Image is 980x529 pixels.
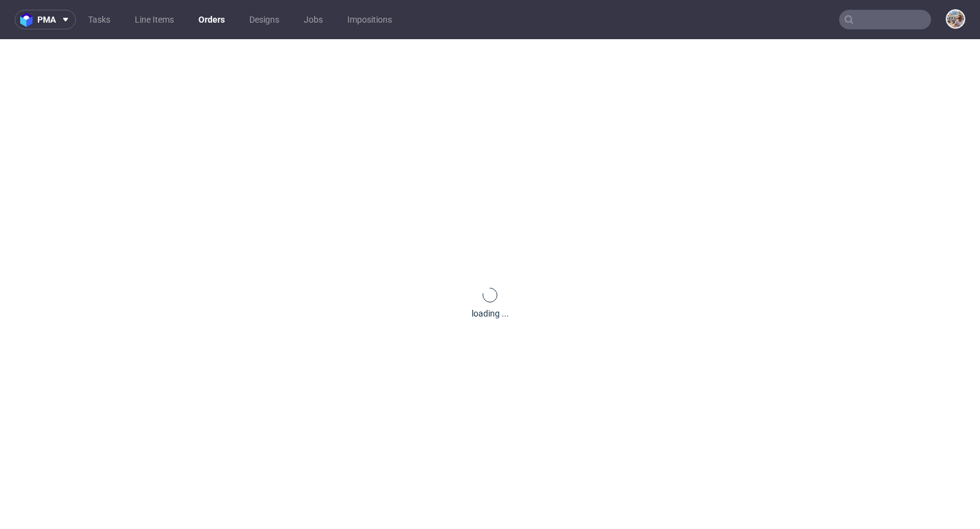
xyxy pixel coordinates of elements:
[242,10,287,29] a: Designs
[15,10,76,29] button: pma
[296,10,330,29] a: Jobs
[191,10,232,29] a: Orders
[20,13,37,27] img: logo
[472,307,509,320] div: loading ...
[127,10,181,29] a: Line Items
[340,10,399,29] a: Impositions
[81,10,118,29] a: Tasks
[37,15,56,24] span: pma
[947,10,964,28] img: Michał Palasek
